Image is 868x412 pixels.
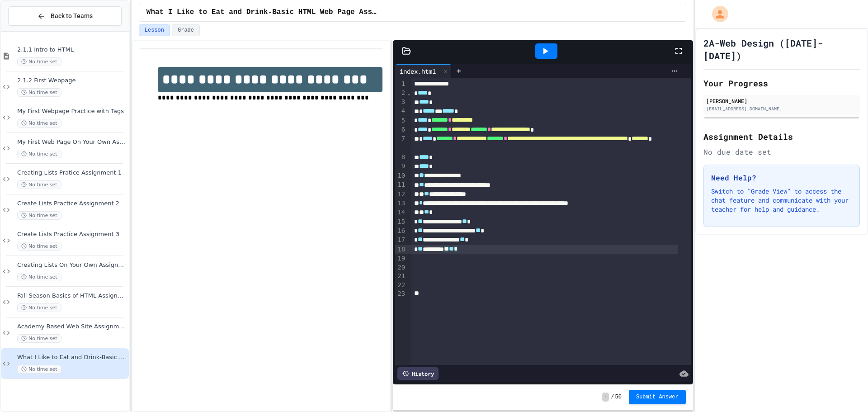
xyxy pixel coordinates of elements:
[17,57,61,66] span: No time set
[395,80,406,89] div: 1
[395,162,406,171] div: 9
[17,77,127,85] span: 2.1.2 First Webpage
[17,273,61,281] span: No time set
[17,211,61,220] span: No time set
[17,169,127,177] span: Creating Lists Pratice Assignment 1
[395,254,406,263] div: 19
[395,199,406,208] div: 13
[395,245,406,254] div: 18
[17,119,61,128] span: No time set
[395,289,406,298] div: 23
[615,393,622,401] span: 50
[602,393,609,402] span: -
[17,303,61,312] span: No time set
[17,334,61,343] span: No time set
[629,390,686,404] button: Submit Answer
[395,227,406,236] div: 16
[395,89,406,98] div: 2
[395,125,406,134] div: 6
[395,153,406,162] div: 8
[17,108,127,115] span: My First Webpage Practice with Tags
[395,218,406,227] div: 15
[17,365,61,374] span: No time set
[139,24,170,36] button: Lesson
[703,147,860,157] div: No due date set
[395,116,406,125] div: 5
[711,187,852,214] p: Switch to "Grade View" to access the chat feature and communicate with your teacher for help and ...
[395,236,406,245] div: 17
[8,6,122,26] button: Back to Teams
[611,393,614,401] span: /
[17,138,127,146] span: My First Web Page On Your Own Assignment
[395,263,406,272] div: 20
[17,354,127,361] span: What I Like to Eat and Drink-Basic HTML Web Page Assignment
[395,272,406,281] div: 21
[17,323,127,331] span: Academy Based Web Site Assignment
[17,150,61,158] span: No time set
[146,7,378,18] span: What I Like to Eat and Drink-Basic HTML Web Page Assignment
[17,261,127,269] span: Creating Lists On Your Own Assignment
[17,292,127,300] span: Fall Season-Basics of HTML Assignment
[395,281,406,290] div: 22
[395,190,406,199] div: 12
[395,107,406,116] div: 4
[706,97,857,105] div: [PERSON_NAME]
[397,367,439,380] div: History
[395,171,406,180] div: 10
[706,105,857,112] div: [EMAIL_ADDRESS][DOMAIN_NAME]
[17,88,61,97] span: No time set
[17,231,127,238] span: Create Lists Practice Assignment 3
[395,134,406,153] div: 7
[172,24,200,36] button: Grade
[703,130,860,143] h2: Assignment Details
[395,66,440,76] div: index.html
[51,11,93,21] span: Back to Teams
[17,180,61,189] span: No time set
[703,4,731,24] div: My Account
[406,89,411,96] span: Fold line
[636,393,679,401] span: Submit Answer
[395,64,452,78] div: index.html
[395,208,406,217] div: 14
[703,77,860,90] h2: Your Progress
[711,172,852,183] h3: Need Help?
[395,180,406,189] div: 11
[17,200,127,208] span: Create Lists Practice Assignment 2
[703,37,860,62] h1: 2A-Web Design ([DATE]-[DATE])
[17,46,127,54] span: 2.1.1 Intro to HTML
[395,98,406,107] div: 3
[17,242,61,251] span: No time set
